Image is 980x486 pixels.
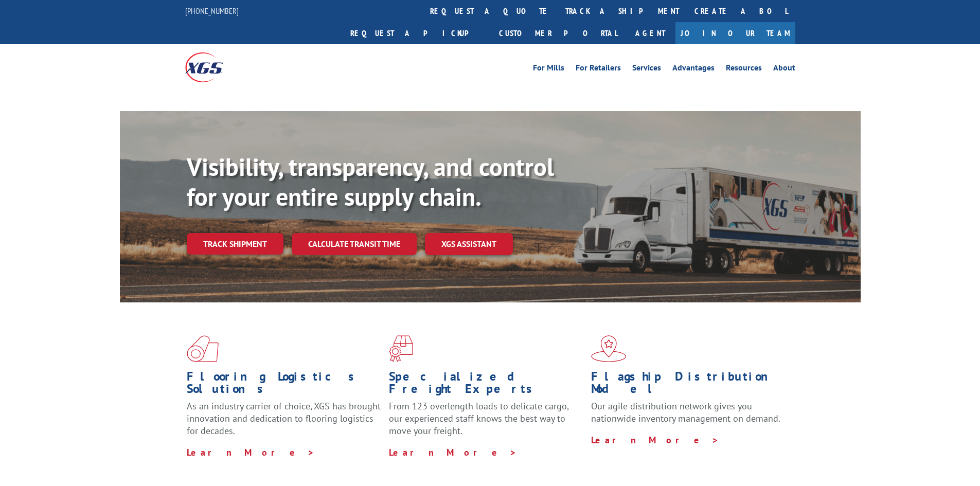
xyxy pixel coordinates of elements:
a: Learn More > [591,434,719,446]
a: Learn More > [389,446,517,458]
img: xgs-icon-focused-on-flooring-red [389,335,413,362]
b: Visibility, transparency, and control for your entire supply chain. [187,151,554,212]
a: XGS ASSISTANT [425,233,513,255]
a: About [773,64,795,75]
a: Resources [726,64,762,75]
p: From 123 overlength loads to delicate cargo, our experienced staff knows the best way to move you... [389,400,583,446]
a: Join Our Team [675,22,795,44]
h1: Flooring Logistics Solutions [187,370,381,400]
a: Request a pickup [343,22,491,44]
a: Calculate transit time [292,233,417,255]
a: Advantages [672,64,715,75]
span: Our agile distribution network gives you nationwide inventory management on demand. [591,400,780,424]
a: Services [632,64,661,75]
a: [PHONE_NUMBER] [185,6,239,16]
a: For Retailers [576,64,621,75]
a: Track shipment [187,233,283,255]
h1: Flagship Distribution Model [591,370,786,400]
h1: Specialized Freight Experts [389,370,583,400]
img: xgs-icon-flagship-distribution-model-red [591,335,627,362]
a: For Mills [533,64,564,75]
img: xgs-icon-total-supply-chain-intelligence-red [187,335,219,362]
span: As an industry carrier of choice, XGS has brought innovation and dedication to flooring logistics... [187,400,381,437]
a: Learn More > [187,446,315,458]
a: Agent [625,22,675,44]
a: Customer Portal [491,22,625,44]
